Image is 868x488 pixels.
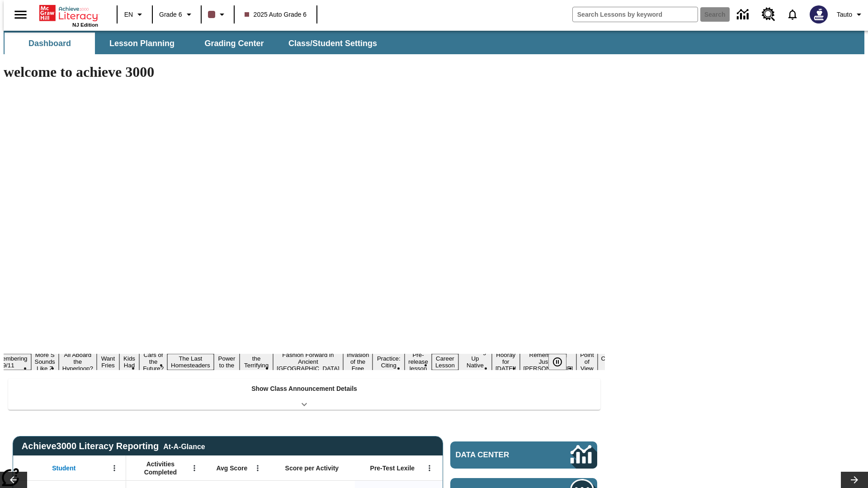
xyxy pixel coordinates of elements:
button: Open Menu [423,461,436,475]
button: Profile/Settings [833,6,868,23]
button: Grading Center [189,33,279,54]
button: Class/Student Settings [281,33,384,54]
button: Open side menu [7,1,34,28]
span: Achieve3000 Literacy Reporting [22,441,205,451]
button: Open Menu [251,461,264,475]
a: Notifications [781,3,804,26]
button: Slide 16 Hooray for Constitution Day! [492,350,520,373]
button: Select a new avatar [804,3,833,26]
span: Class/Student Settings [288,38,377,49]
span: Grading Center [204,38,264,49]
button: Slide 14 Career Lesson [432,354,458,370]
button: Slide 7 The Last Homesteaders [167,354,214,370]
img: Avatar [810,5,828,23]
a: Data Center [450,441,597,469]
div: Pause [548,354,576,370]
span: Grade 6 [159,10,182,19]
button: Open Menu [188,461,201,475]
div: SubNavbar [4,33,385,54]
button: Slide 6 Cars of the Future? [139,350,167,373]
span: NJ Edition [72,22,98,28]
h1: welcome to achieve 3000 [4,64,605,80]
input: search field [573,7,698,22]
span: Activities Completed [131,460,190,476]
button: Slide 15 Cooking Up Native Traditions [458,347,492,377]
button: Slide 10 Fashion Forward in Ancient Rome [273,350,343,373]
button: Slide 12 Mixed Practice: Citing Evidence [373,347,405,377]
button: Language: EN, Select a language [120,6,149,23]
a: Home [39,4,98,22]
button: Pause [548,354,566,370]
button: Slide 8 Solar Power to the People [214,347,240,377]
button: Lesson Planning [97,33,187,54]
span: Tauto [837,10,852,19]
span: Avg Score [216,464,247,472]
button: Slide 13 Pre-release lesson [405,350,432,373]
div: Home [39,3,98,28]
button: Slide 3 All Aboard the Hyperloop? [59,350,97,373]
span: 2025 Auto Grade 6 [245,10,307,19]
button: Slide 2 More S Sounds Like Z [31,350,59,373]
div: Show Class Announcement Details [8,379,600,410]
span: Score per Activity [285,464,339,472]
button: Lesson carousel, Next [841,472,868,488]
button: Slide 17 Remembering Justice O'Connor [520,350,577,373]
button: Slide 19 The Constitution's Balancing Act [598,347,641,377]
span: Data Center [456,450,540,460]
button: Slide 5 Dirty Jobs Kids Had To Do [119,340,139,384]
button: Slide 9 Attack of the Terrifying Tomatoes [240,347,273,377]
button: Open Menu [108,461,121,475]
button: Class color is dark brown. Change class color [204,6,231,23]
a: Data Center [731,2,756,27]
div: SubNavbar [4,31,864,54]
p: Show Class Announcement Details [251,384,357,394]
span: Student [52,464,75,472]
button: Slide 18 Point of View [576,350,597,373]
button: Slide 11 The Invasion of the Free CD [343,343,373,380]
button: Slide 4 Do You Want Fries With That? [97,340,119,384]
span: Lesson Planning [109,38,175,49]
span: Dashboard [28,38,71,49]
div: At-A-Glance [163,441,205,451]
a: Resource Center, Will open in new tab [756,2,781,27]
span: EN [124,10,133,19]
span: Pre-Test Lexile [370,464,415,472]
button: Dashboard [5,33,95,54]
button: Grade: Grade 6, Select a grade [156,6,198,23]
